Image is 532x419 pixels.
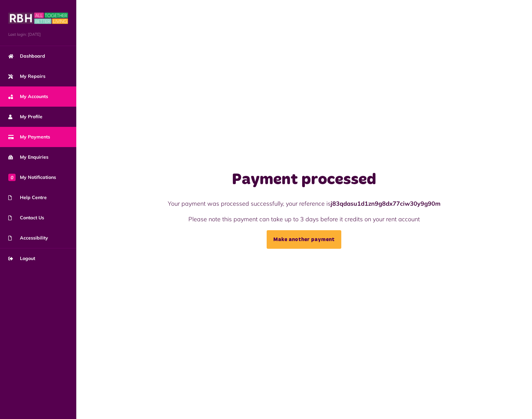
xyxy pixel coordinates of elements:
span: My Notifications [8,174,56,181]
span: My Enquiries [8,154,48,161]
p: Please note this payment can take up to 3 days before it credits on your rent account [149,215,459,224]
span: 0 [8,174,16,181]
span: Dashboard [8,53,45,60]
span: My Payments [8,133,50,140]
span: Contact Us [8,214,44,221]
strong: j83qdasu1d1zn9g8dx77ciw30y9g90m [331,200,440,207]
h1: Payment processed [149,170,459,189]
span: Last login: [DATE] [8,31,68,37]
span: Accessibility [8,235,48,241]
span: Logout [8,255,35,262]
span: Help Centre [8,194,47,201]
span: My Profile [8,113,42,120]
img: MyRBH [8,12,68,25]
p: Your payment was processed successfully, your reference is [149,199,459,208]
a: Make another payment [267,230,341,249]
span: My Repairs [8,73,45,80]
span: My Accounts [8,93,48,100]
